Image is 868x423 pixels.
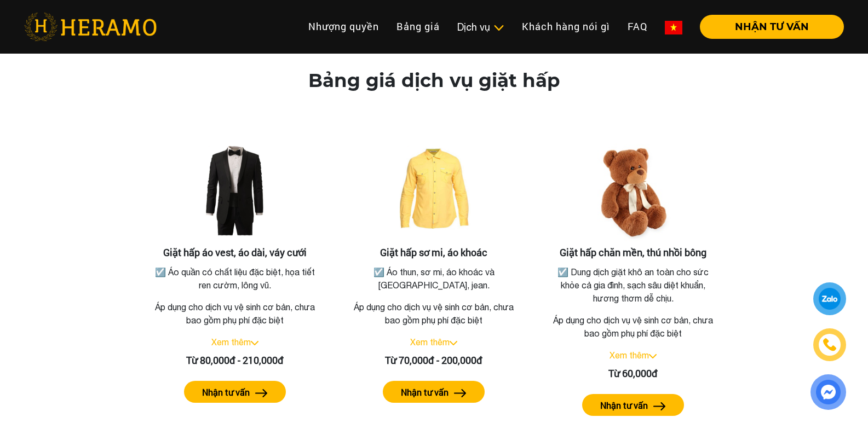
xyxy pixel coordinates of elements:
label: Nhận tư vấn [202,386,250,399]
p: Áp dụng cho dịch vụ vệ sinh cơ bản, chưa bao gồm phụ phí đặc biệt [148,300,322,327]
img: arrow_down.svg [450,341,457,345]
img: arrow [653,402,666,410]
div: Từ 60,000đ [546,366,720,381]
h3: Giặt hấp sơ mi, áo khoác [347,247,521,259]
button: NHẬN TƯ VẤN [700,15,844,39]
h3: Giặt hấp chăn mền, thú nhồi bông [546,247,720,259]
img: arrow [255,389,268,397]
img: Giặt hấp chăn mền, thú nhồi bông [578,137,688,247]
a: Khách hàng nói gì [513,15,619,38]
a: Xem thêm [410,337,450,347]
a: Nhận tư vấn arrow [148,381,322,403]
p: Áp dụng cho dịch vụ vệ sinh cơ bản, chưa bao gồm phụ phí đặc biệt [347,300,521,327]
img: arrow_down.svg [251,341,258,345]
a: Bảng giá [388,15,449,38]
a: Nhận tư vấn arrow [347,381,521,403]
p: ☑️ Dung dịch giặt khô an toàn cho sức khỏe cả gia đình, sạch sâu diệt khuẩn, hương thơm dễ chịu. [548,265,718,305]
p: ☑️ Áo quần có chất liệu đặc biệt, họa tiết ren cườm, lông vũ. [150,265,320,292]
a: Nhượng quyền [300,15,388,38]
a: FAQ [619,15,656,38]
button: Nhận tư vấn [582,394,684,416]
button: Nhận tư vấn [184,381,286,403]
a: Xem thêm [211,337,251,347]
a: Nhận tư vấn arrow [546,394,720,416]
label: Nhận tư vấn [600,399,648,412]
a: phone-icon [815,330,845,360]
img: subToggleIcon [493,22,504,33]
img: Giặt hấp áo vest, áo dài, váy cưới [180,137,290,247]
p: ☑️ Áo thun, sơ mi, áo khoác và [GEOGRAPHIC_DATA], jean. [349,265,519,292]
a: NHẬN TƯ VẤN [691,22,844,32]
img: phone-icon [824,339,836,351]
p: Áp dụng cho dịch vụ vệ sinh cơ bản, chưa bao gồm phụ phí đặc biệt [546,314,720,340]
a: Xem thêm [610,350,649,360]
h2: Bảng giá dịch vụ giặt hấp [308,69,560,92]
img: heramo-logo.png [24,13,157,41]
button: Nhận tư vấn [383,381,485,403]
img: arrow_down.svg [649,354,657,358]
div: Từ 70,000đ - 200,000đ [347,353,521,368]
img: Giặt hấp sơ mi, áo khoác [379,137,488,247]
div: Dịch vụ [457,20,504,34]
h3: Giặt hấp áo vest, áo dài, váy cưới [148,247,322,259]
label: Nhận tư vấn [401,386,449,399]
img: vn-flag.png [665,21,682,34]
img: arrow [454,389,467,397]
div: Từ 80,000đ - 210,000đ [148,353,322,368]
